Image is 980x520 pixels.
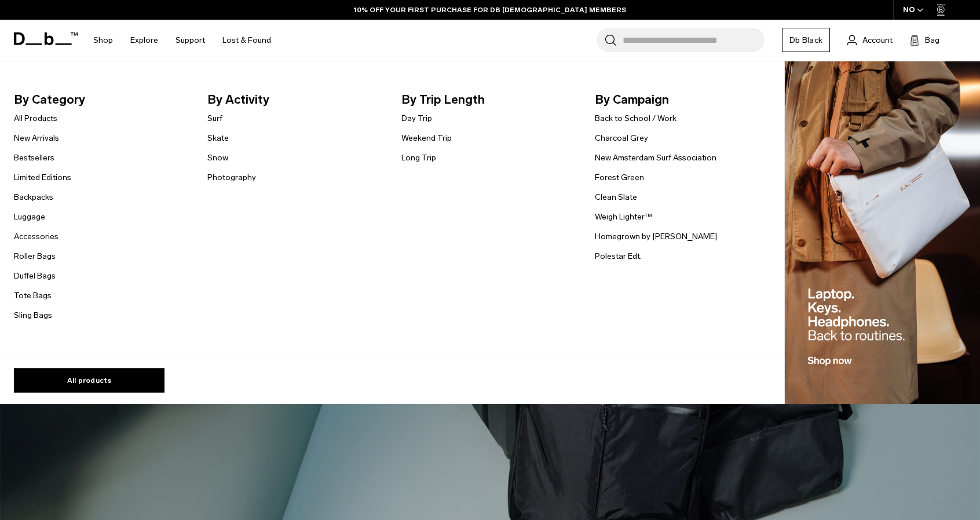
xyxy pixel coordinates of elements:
[14,290,52,302] a: Tote Bags
[14,132,59,144] a: New Arrivals
[130,20,158,61] a: Explore
[207,152,228,164] a: Snow
[847,33,893,47] a: Account
[14,309,52,321] a: Sling Bags
[14,90,189,109] span: By Category
[862,34,893,46] span: Account
[14,270,56,282] a: Duffel Bags
[401,90,576,109] span: By Trip Length
[14,112,57,124] a: All Products
[14,250,56,262] a: Roller Bags
[595,230,717,243] a: Homegrown by [PERSON_NAME]
[14,230,58,243] a: Accessories
[595,152,716,164] a: New Amsterdam Surf Association
[595,132,648,144] a: Charcoal Grey
[207,90,382,109] span: By Activity
[14,368,164,393] a: All products
[85,20,280,61] nav: Main Navigation
[595,211,652,223] a: Weigh Lighter™
[910,33,939,47] button: Bag
[14,171,71,184] a: Limited Editions
[595,171,644,184] a: Forest Green
[782,28,830,52] a: Db Black
[175,20,205,61] a: Support
[785,61,980,405] img: Db
[401,152,436,164] a: Long Trip
[925,34,939,46] span: Bag
[14,211,45,223] a: Luggage
[14,152,54,164] a: Bestsellers
[93,20,113,61] a: Shop
[401,132,452,144] a: Weekend Trip
[207,132,229,144] a: Skate
[207,171,256,184] a: Photography
[222,20,271,61] a: Lost & Found
[595,90,770,109] span: By Campaign
[207,112,222,124] a: Surf
[14,191,53,203] a: Backpacks
[595,191,637,203] a: Clean Slate
[354,5,626,15] a: 10% OFF YOUR FIRST PURCHASE FOR DB [DEMOGRAPHIC_DATA] MEMBERS
[595,112,677,124] a: Back to School / Work
[595,250,642,262] a: Polestar Edt.
[401,112,432,124] a: Day Trip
